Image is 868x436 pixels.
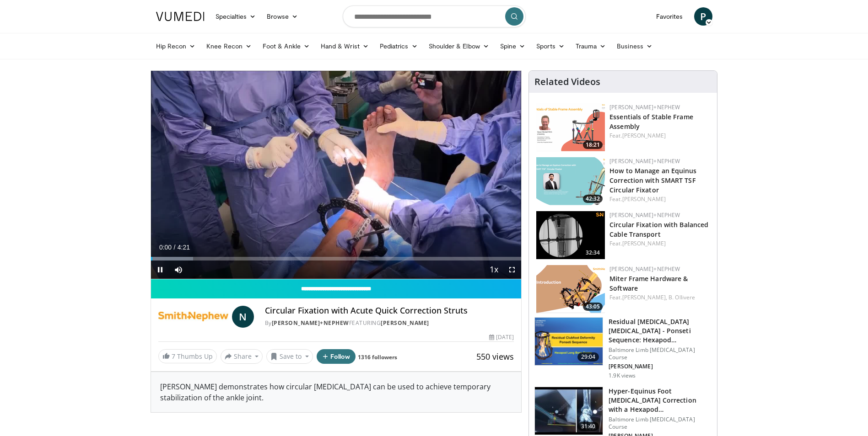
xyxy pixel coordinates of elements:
[476,351,514,362] span: 550 views
[609,132,710,140] div: Feat.
[172,352,175,361] span: 7
[536,103,605,151] img: 24cf651d-b6db-4f15-a1b3-8dd5763cf0e8.png.150x105_q85_crop-smart_upscale.png
[265,306,514,316] h4: Circular Fixation with Acute Quick Correction Struts
[622,293,667,301] a: [PERSON_NAME],
[534,76,600,87] h4: Related Videos
[503,261,521,279] button: Fullscreen
[609,103,680,111] a: [PERSON_NAME]+Nephew
[535,387,603,435] img: 70a93ff0-3807-4b1a-9f7e-eb88015419ba.150x105_q85_crop-smart_upscale.jpg
[317,349,356,364] button: Follow
[536,211,605,259] img: b9720efd-5fe3-4202-89fb-259f1225a9a5.png.150x105_q85_crop-smart_upscale.png
[609,239,710,248] div: Feat.
[272,319,349,327] a: [PERSON_NAME]+Nephew
[151,372,522,412] div: [PERSON_NAME] demonstrates how circular [MEDICAL_DATA] can be used to achieve temporary stabiliza...
[151,257,522,261] div: Progress Bar
[609,293,710,302] div: Feat.
[536,265,605,313] a: 43:05
[669,293,695,301] a: B. Ollivere
[609,112,693,131] a: Essentials of Stable Frame Assembly
[158,349,217,363] a: 7 Thumbs Up
[151,37,201,55] a: Hip Recon
[609,346,712,361] p: Baltimore Limb [MEDICAL_DATA] Course
[151,261,169,279] button: Pause
[534,317,712,379] a: 29:04 Residual [MEDICAL_DATA] [MEDICAL_DATA] - Ponseti Sequence: Hexapod [MEDICAL_DATA] Fr… Balti...
[577,352,599,362] span: 29:04
[651,7,689,26] a: Favorites
[158,306,228,328] img: Smith+Nephew
[609,363,712,370] p: [PERSON_NAME]
[489,333,514,341] div: [DATE]
[609,387,712,414] h3: Hyper-Equinus Foot [MEDICAL_DATA] Correction with a Hexapod [MEDICAL_DATA] F…
[583,303,603,311] span: 43:05
[536,157,605,205] img: d563fa16-1da3-40d4-96ac-4bb77f0c8460.png.150x105_q85_crop-smart_upscale.png
[485,261,503,279] button: Playback Rate
[536,103,605,151] a: 18:21
[381,319,429,327] a: [PERSON_NAME]
[178,244,190,251] span: 4:21
[221,349,263,364] button: Share
[609,317,712,345] h3: Residual [MEDICAL_DATA] [MEDICAL_DATA] - Ponseti Sequence: Hexapod [MEDICAL_DATA] Fr…
[151,71,522,279] video-js: Video Player
[210,7,262,26] a: Specialties
[201,37,257,55] a: Knee Recon
[609,157,680,165] a: [PERSON_NAME]+Nephew
[622,239,666,247] a: [PERSON_NAME]
[694,7,712,26] a: P
[265,319,514,327] div: By FEATURING
[174,244,176,251] span: /
[536,157,605,205] a: 42:32
[343,5,526,27] input: Search topics, interventions
[609,274,688,292] a: Miter Frame Hardware & Software
[159,244,172,251] span: 0:00
[156,12,205,21] img: VuMedi Logo
[315,37,374,55] a: Hand & Wrist
[611,37,658,55] a: Business
[261,7,303,26] a: Browse
[609,211,680,219] a: [PERSON_NAME]+Nephew
[266,349,313,364] button: Save to
[609,220,708,239] a: Circular Fixation with Balanced Cable Transport
[358,353,397,361] a: 1316 followers
[577,422,599,431] span: 31:40
[536,211,605,259] a: 32:34
[622,195,666,203] a: [PERSON_NAME]
[609,195,710,203] div: Feat.
[583,141,603,149] span: 18:21
[570,37,612,55] a: Trauma
[257,37,315,55] a: Foot & Ankle
[609,166,696,194] a: How to Manage an Equinus Correction with SMART TSF Circular Fixator
[423,37,495,55] a: Shoulder & Elbow
[232,306,254,328] a: N
[374,37,423,55] a: Pediatrics
[622,132,666,139] a: [PERSON_NAME]
[609,372,636,379] p: 1.9K views
[609,416,712,431] p: Baltimore Limb [MEDICAL_DATA] Course
[495,37,531,55] a: Spine
[531,37,570,55] a: Sports
[169,261,188,279] button: Mute
[536,265,605,313] img: 4b5f3494-a725-47f5-b770-bed2761337cf.png.150x105_q85_crop-smart_upscale.png
[535,318,603,365] img: a7b0aa58-6372-447f-befe-b48b9852bdc9.png.150x105_q85_crop-smart_upscale.png
[583,249,603,257] span: 32:34
[609,265,680,273] a: [PERSON_NAME]+Nephew
[583,195,603,203] span: 42:32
